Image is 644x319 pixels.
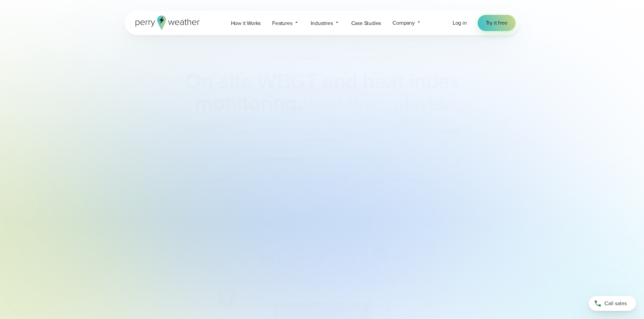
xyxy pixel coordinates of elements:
[225,16,267,30] a: How it Works
[272,19,292,27] span: Features
[311,19,333,27] span: Industries
[345,16,387,30] a: Case Studies
[351,19,381,27] span: Case Studies
[589,296,636,311] a: Call sales
[604,299,627,308] span: Call sales
[453,19,467,27] a: Log in
[231,19,261,27] span: How it Works
[392,19,415,27] span: Company
[486,19,507,27] span: Try it free
[478,15,516,31] a: Try it free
